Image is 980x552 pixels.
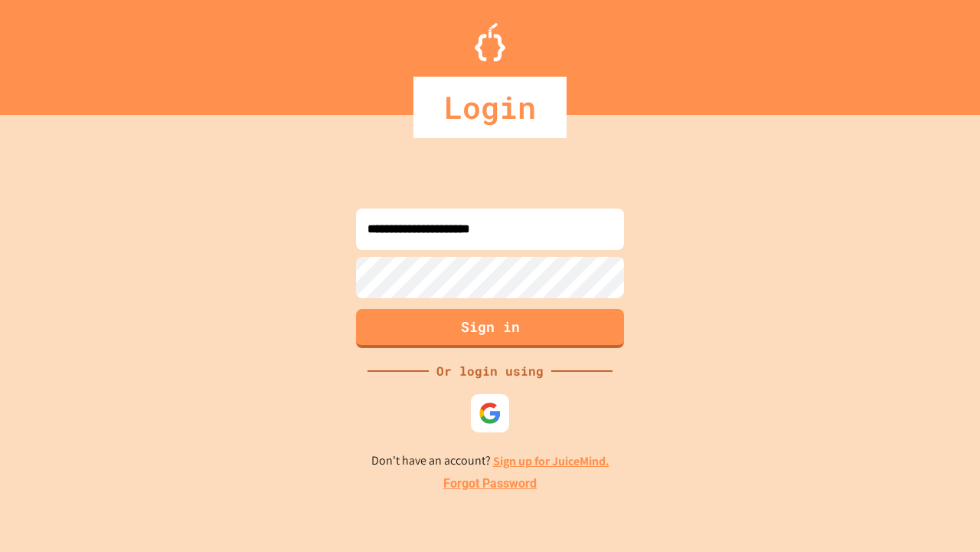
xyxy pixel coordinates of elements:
img: google-icon.svg [479,402,501,425]
img: Logo.svg [475,23,505,61]
div: Or login using [429,362,551,380]
button: Sign in [356,309,624,348]
a: Sign up for JuiceMind. [493,453,609,469]
p: Don't have an account? [371,452,609,471]
div: Login [413,77,567,138]
a: Forgot Password [443,475,537,493]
